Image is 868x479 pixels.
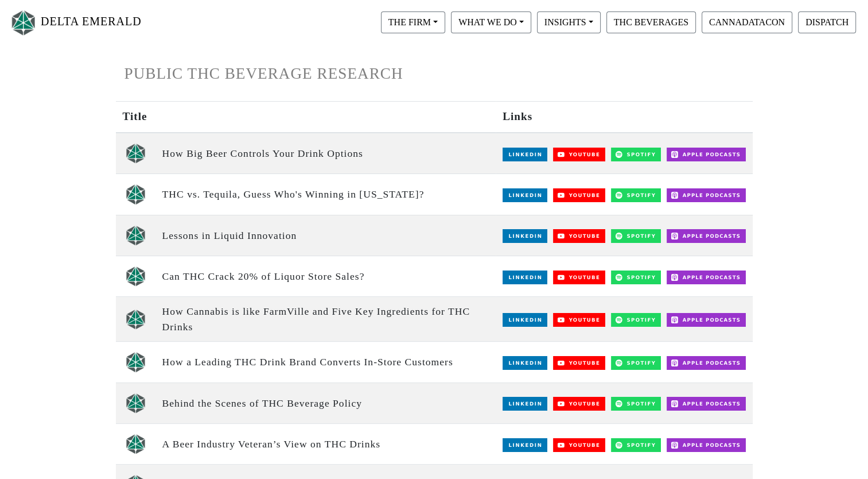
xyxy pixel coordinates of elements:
[155,133,496,174] td: How Big Beer Controls Your Drink Options
[155,423,496,464] td: A Beer Industry Veteran’s View on THC Drinks
[126,309,146,330] img: unscripted logo
[553,313,605,327] img: YouTube
[553,148,605,161] img: YouTube
[116,102,155,133] th: Title
[155,215,496,256] td: Lessons in Liquid Innovation
[451,11,531,33] button: WHAT WE DO
[553,356,605,370] img: YouTube
[124,64,744,83] h1: PUBLIC THC BEVERAGE RESEARCH
[553,229,605,243] img: YouTube
[553,438,605,452] img: YouTube
[503,356,547,370] img: LinkedIn
[503,397,547,411] img: LinkedIn
[702,11,792,33] button: CANNADATACON
[126,266,146,287] img: unscripted logo
[155,383,496,423] td: Behind the Scenes of THC Beverage Policy
[155,297,496,342] td: How Cannabis is like FarmVille and Five Key Ingredients for THC Drinks
[611,438,661,452] img: Spotify
[611,148,661,161] img: Spotify
[667,148,746,161] img: Apple Podcasts
[126,351,146,372] img: unscripted logo
[9,5,142,41] a: DELTA EMERALD
[155,342,496,383] td: How a Leading THC Drink Brand Converts In-Store Customers
[553,271,605,284] img: YouTube
[503,148,547,161] img: LinkedIn
[503,438,547,452] img: LinkedIn
[667,188,746,202] img: Apple Podcasts
[553,188,605,202] img: YouTube
[503,229,547,243] img: LinkedIn
[667,397,746,411] img: Apple Podcasts
[126,393,146,414] img: unscripted logo
[126,434,146,454] img: unscripted logo
[553,397,605,411] img: YouTube
[9,7,38,38] img: Logo
[798,11,856,33] button: DISPATCH
[611,313,661,327] img: Spotify
[611,271,661,284] img: Spotify
[126,225,146,246] img: unscripted logo
[667,356,746,370] img: Apple Podcasts
[667,271,746,284] img: Apple Podcasts
[503,188,547,202] img: LinkedIn
[496,102,752,133] th: Links
[537,11,601,33] button: INSIGHTS
[667,313,746,327] img: Apple Podcasts
[503,313,547,327] img: LinkedIn
[604,17,699,26] a: THC BEVERAGES
[155,174,496,215] td: THC vs. Tequila, Guess Who's Winning in [US_STATE]?
[667,229,746,243] img: Apple Podcasts
[611,188,661,202] img: Spotify
[795,17,859,26] a: DISPATCH
[155,256,496,297] td: Can THC Crack 20% of Liquor Store Sales?
[667,438,746,452] img: Apple Podcasts
[611,229,661,243] img: Spotify
[611,356,661,370] img: Spotify
[699,17,795,26] a: CANNADATACON
[503,271,547,284] img: LinkedIn
[126,184,146,204] img: unscripted logo
[381,11,445,33] button: THE FIRM
[611,397,661,411] img: Spotify
[606,11,696,33] button: THC BEVERAGES
[126,143,146,164] img: unscripted logo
